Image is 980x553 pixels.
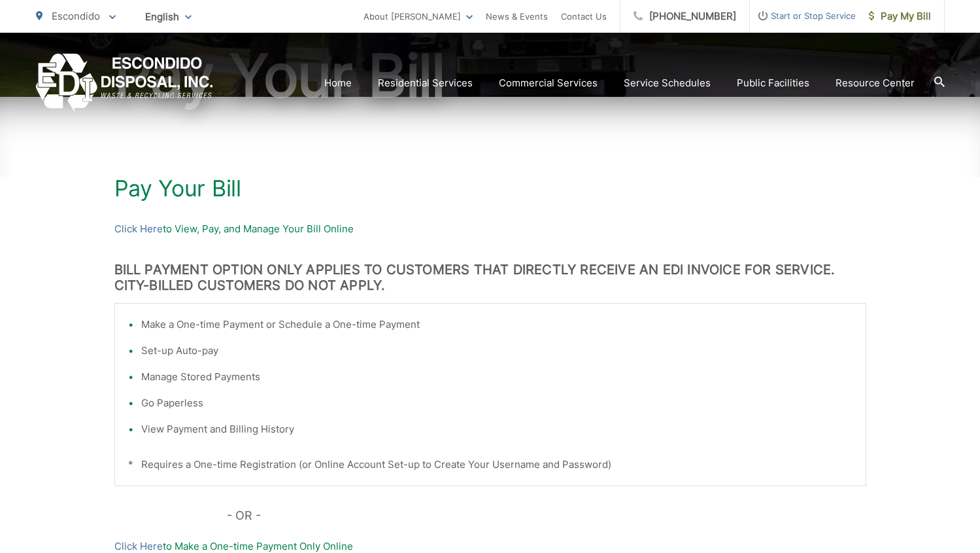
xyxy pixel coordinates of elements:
[836,75,915,91] a: Resource Center
[363,9,473,24] a: About [PERSON_NAME]
[36,54,213,112] a: EDCD logo. Return to the homepage.
[141,343,853,359] li: Set-up Auto-pay
[114,221,866,237] p: to View, Pay, and Manage Your Bill Online
[378,75,473,91] a: Residential Services
[227,506,866,526] p: - OR -
[486,9,548,24] a: News & Events
[141,369,853,385] li: Manage Stored Payments
[135,5,201,28] span: English
[141,421,853,437] li: View Payment and Billing History
[624,75,711,91] a: Service Schedules
[561,9,607,24] a: Contact Us
[114,175,866,202] h1: Pay Your Bill
[141,395,853,411] li: Go Paperless
[737,75,809,91] a: Public Facilities
[141,317,853,332] li: Make a One-time Payment or Schedule a One-time Payment
[52,10,100,22] span: Escondido
[128,457,853,473] p: * Requires a One-time Registration (or Online Account Set-up to Create Your Username and Password)
[499,75,598,91] a: Commercial Services
[324,75,352,91] a: Home
[869,9,931,24] span: Pay My Bill
[114,221,163,237] a: Click Here
[114,262,866,293] h3: BILL PAYMENT OPTION ONLY APPLIES TO CUSTOMERS THAT DIRECTLY RECEIVE AN EDI INVOICE FOR SERVICE. C...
